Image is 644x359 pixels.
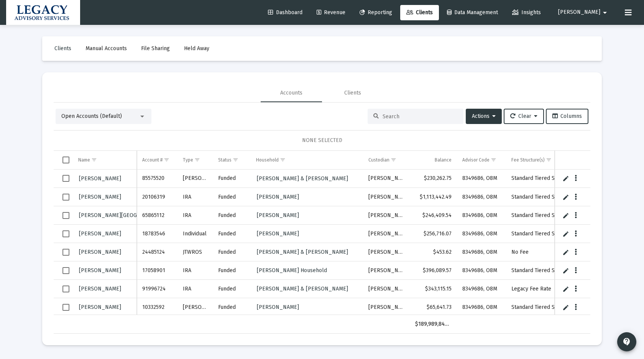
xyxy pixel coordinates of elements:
button: [PERSON_NAME] [549,5,619,20]
td: 24485124 [137,243,177,261]
td: Individual [177,225,213,243]
td: 8349686, O8M [457,243,506,261]
span: [PERSON_NAME][GEOGRAPHIC_DATA] [79,212,172,219]
td: $453.62 [410,243,457,261]
a: [PERSON_NAME] [256,228,300,239]
td: $65,641.73 [410,298,457,317]
span: [PERSON_NAME] [79,267,121,274]
span: Manual Accounts [85,45,127,52]
div: Funded [218,175,245,182]
td: 91996724 [137,280,177,298]
td: 8349686, O8M [457,188,506,206]
td: $246,409.54 [410,206,457,225]
div: Select row [62,286,69,292]
td: 8349686, O8M [457,225,506,243]
a: [PERSON_NAME] [78,246,122,258]
span: Show filter options for column 'Type' [194,157,200,163]
span: [PERSON_NAME] & [PERSON_NAME] [257,175,348,182]
a: Edit [562,212,569,219]
span: Data Management [447,9,498,16]
div: Select row [62,230,69,237]
td: [PERSON_NAME] [177,170,213,188]
td: [PERSON_NAME] [363,188,410,206]
div: Funded [218,193,245,201]
td: 17058901 [137,261,177,280]
span: [PERSON_NAME] [257,194,299,200]
a: [PERSON_NAME] [256,191,300,202]
div: Account # [142,157,163,163]
div: Household [256,157,279,163]
span: [PERSON_NAME] [79,304,121,310]
span: Insights [512,9,541,16]
div: Select row [62,304,69,311]
span: Clear [510,113,537,119]
a: [PERSON_NAME] & [PERSON_NAME] [256,173,349,184]
td: 10332592 [137,298,177,317]
span: Actions [472,113,496,119]
td: Column Status [213,151,251,169]
span: Show filter options for column 'Fee Structure(s)' [546,157,552,163]
td: [PERSON_NAME] [363,243,410,261]
td: Column Account # [137,151,177,169]
button: Actions [466,109,502,124]
td: 20106319 [137,188,177,206]
td: Column Household [251,151,363,169]
td: No Fee [506,243,580,261]
a: Edit [562,304,569,311]
input: Search [383,113,458,120]
td: [PERSON_NAME] [363,170,410,188]
td: Standard Tiered Structure [506,170,580,188]
a: [PERSON_NAME] [78,283,122,294]
a: Clients [400,5,439,20]
div: Funded [218,285,245,293]
span: [PERSON_NAME] [79,194,121,200]
a: Manual Accounts [79,41,133,56]
td: Column Balance [410,151,457,169]
span: Clients [406,9,433,16]
span: Held Away [184,45,209,52]
td: 18783546 [137,225,177,243]
span: Clients [54,45,71,52]
td: IRA [177,206,213,225]
div: Clients [344,89,361,97]
td: 8349686, O8M [457,298,506,317]
td: IRA [177,280,213,298]
td: 8349686, O8M [457,261,506,280]
div: Select all [62,157,69,163]
div: Funded [218,230,245,238]
span: [PERSON_NAME] [79,249,121,255]
td: $256,716.07 [410,225,457,243]
td: Column Fee Structure(s) [506,151,580,169]
td: [PERSON_NAME] [363,280,410,298]
a: Held Away [178,41,215,56]
span: Show filter options for column 'Custodian' [391,157,396,163]
span: [PERSON_NAME] [79,286,121,292]
span: Reporting [360,9,392,16]
td: Standard Tiered Structure [506,188,580,206]
span: Show filter options for column 'Name' [91,157,97,163]
div: Select row [62,194,69,201]
a: Data Management [441,5,504,20]
button: Columns [546,109,588,124]
td: [PERSON_NAME] [363,206,410,225]
div: NONE SELECTED [60,137,584,144]
a: [PERSON_NAME] & [PERSON_NAME] [256,283,349,294]
td: [PERSON_NAME] [363,261,410,280]
span: [PERSON_NAME] [257,212,299,219]
span: [PERSON_NAME] [257,304,299,310]
a: Edit [562,175,569,182]
mat-icon: arrow_drop_down [600,5,609,20]
td: $230,262.75 [410,170,457,188]
span: [PERSON_NAME] [79,230,121,237]
a: [PERSON_NAME] [78,228,122,239]
div: Funded [218,267,245,274]
a: Edit [562,230,569,237]
span: Show filter options for column 'Account #' [164,157,169,163]
img: Dashboard [12,5,74,20]
div: Advisor Code [462,157,490,163]
span: Revenue [317,9,345,16]
td: 8349686, O8M [457,206,506,225]
span: Show filter options for column 'Advisor Code' [491,157,496,163]
span: File Sharing [141,45,170,52]
td: $343,115.15 [410,280,457,298]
